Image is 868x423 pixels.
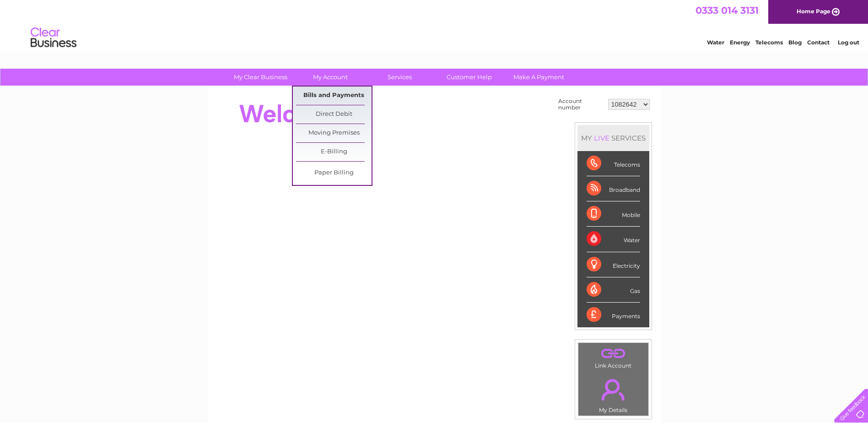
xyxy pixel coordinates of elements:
[587,303,640,327] div: Payments
[296,124,372,142] a: Moving Premises
[592,134,611,142] div: LIVE
[755,39,783,46] a: Telecoms
[707,39,724,46] a: Water
[218,5,651,44] div: Clear Business is a trading name of Verastar Limited (registered in [GEOGRAPHIC_DATA] No. 3667643...
[362,69,437,86] a: Services
[587,201,640,227] div: Mobile
[292,69,368,86] a: My Account
[587,227,640,252] div: Water
[578,371,649,416] td: My Details
[577,125,649,151] div: MY SERVICES
[296,105,372,124] a: Direct Debit
[431,69,507,86] a: Customer Help
[581,345,646,361] a: .
[587,277,640,303] div: Gas
[730,39,750,46] a: Energy
[587,176,640,201] div: Broadband
[296,87,372,105] a: Bills and Payments
[587,151,640,176] div: Telecoms
[807,39,830,46] a: Contact
[30,24,77,52] img: logo.png
[296,143,372,161] a: E-Billing
[556,96,606,113] td: Account number
[695,5,759,16] a: 0333 014 3131
[578,342,649,371] td: Link Account
[788,39,802,46] a: Blog
[838,39,859,46] a: Log out
[501,69,577,86] a: Make A Payment
[223,69,298,86] a: My Clear Business
[296,164,372,182] a: Paper Billing
[581,374,646,406] a: .
[587,252,640,277] div: Electricity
